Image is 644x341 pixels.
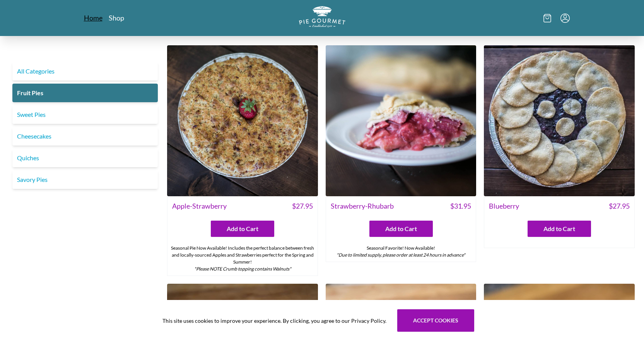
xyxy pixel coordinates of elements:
span: Blueberry [489,201,519,211]
span: Apple-Strawberry [172,201,227,211]
a: Quiches [12,149,158,167]
a: Home [84,13,102,22]
a: All Categories [12,62,158,81]
a: Fruit Pies [12,84,158,102]
a: Savory Pies [12,170,158,189]
a: Sweet Pies [12,105,158,124]
a: Cheesecakes [12,127,158,146]
img: Apple-Strawberry [167,45,318,196]
div: Seasonal Favorite! Now Available! [326,242,476,262]
div: Seasonal Pie Now Available! Includes the perfect balance between fresh and locally-sourced Apples... [167,242,318,276]
button: Add to Cart [211,221,274,237]
span: Strawberry-Rhubarb [331,201,394,211]
em: *Due to limited supply, please order at least 24 hours in advance* [337,252,465,258]
img: Strawberry-Rhubarb [326,45,477,196]
a: Shop [109,13,124,22]
span: $ 31.95 [450,201,471,211]
button: Add to Cart [369,221,433,237]
span: Add to Cart [227,224,258,233]
button: Accept cookies [397,309,474,332]
button: Add to Cart [528,221,591,237]
span: Add to Cart [543,224,575,233]
span: $ 27.95 [609,201,630,211]
em: *Please NOTE Crumb topping contains Walnuts* [194,266,291,272]
span: $ 27.95 [292,201,313,211]
img: Blueberry [484,45,635,196]
button: Menu [560,14,570,23]
span: This site uses cookies to improve your experience. By clicking, you agree to our Privacy Policy. [162,317,386,325]
a: Logo [299,6,345,30]
span: Add to Cart [385,224,417,233]
img: logo [299,6,345,27]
